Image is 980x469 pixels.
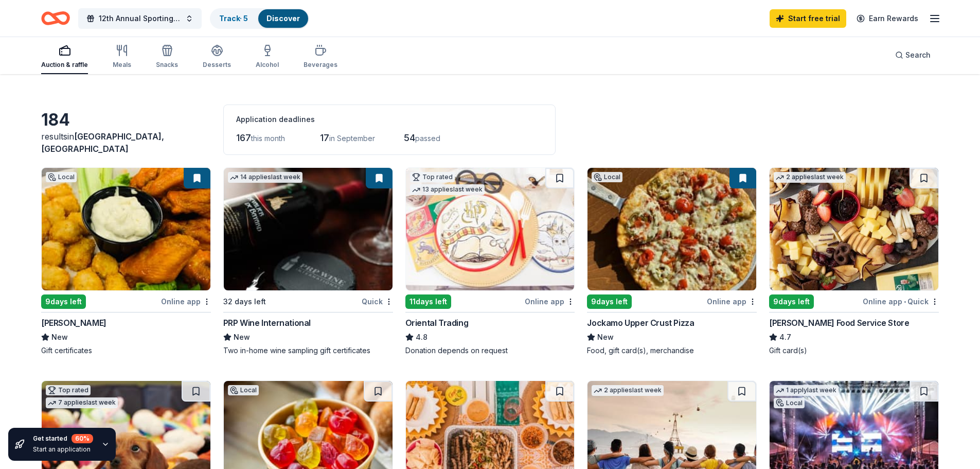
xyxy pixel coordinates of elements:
[406,168,575,290] img: Image for Oriental Trading
[410,184,485,195] div: 13 applies last week
[525,295,575,308] div: Online app
[223,317,311,329] div: PRP Wine International
[223,167,393,356] a: Image for PRP Wine International14 applieslast week32 days leftQuickPRP Wine InternationalNewTwo ...
[78,8,202,29] button: 12th Annual Sporting Clays
[41,294,86,309] div: 9 days left
[236,132,251,143] span: 167
[587,317,694,329] div: Jockamo Upper Crust Pizza
[587,345,757,356] div: Food, gift card(s), merchandise
[113,40,131,74] button: Meals
[72,434,93,443] div: 60 %
[597,331,614,343] span: New
[46,397,118,408] div: 7 applies last week
[161,295,211,308] div: Online app
[304,40,337,74] button: Beverages
[410,172,455,182] div: Top rated
[228,172,302,183] div: 14 applies last week
[219,14,248,23] a: Track· 5
[113,61,131,69] div: Meals
[329,134,375,143] span: in September
[769,167,939,356] a: Image for Gordon Food Service Store2 applieslast week9days leftOnline app•Quick[PERSON_NAME] Food...
[770,168,938,290] img: Image for Gordon Food Service Store
[156,40,178,74] button: Snacks
[707,295,757,308] div: Online app
[210,8,309,29] button: Track· 5Discover
[905,49,931,61] span: Search
[41,345,211,356] div: Gift certificates
[863,295,939,308] div: Online app Quick
[405,167,575,356] a: Image for Oriental TradingTop rated13 applieslast week11days leftOnline appOriental Trading4.8Don...
[774,385,839,396] div: 1 apply last week
[33,434,93,443] div: Get started
[42,168,210,290] img: Image for Muldoon's
[51,331,68,343] span: New
[228,385,259,395] div: Local
[256,61,279,69] div: Alcohol
[404,132,415,143] span: 54
[405,317,469,329] div: Oriental Trading
[251,134,285,143] span: this month
[415,134,440,143] span: passed
[587,167,757,356] a: Image for Jockamo Upper Crust PizzaLocal9days leftOnline appJockamo Upper Crust PizzaNewFood, gif...
[33,445,93,454] div: Start an application
[46,385,91,395] div: Top rated
[779,331,791,343] span: 4.7
[99,12,181,25] span: 12th Annual Sporting Clays
[362,295,393,308] div: Quick
[41,6,70,30] a: Home
[770,9,846,28] a: Start free trial
[203,61,231,69] div: Desserts
[769,317,909,329] div: [PERSON_NAME] Food Service Store
[587,294,632,309] div: 9 days left
[769,294,814,309] div: 9 days left
[223,296,266,308] div: 32 days left
[592,385,664,396] div: 2 applies last week
[236,113,543,126] div: Application deadlines
[587,168,756,290] img: Image for Jockamo Upper Crust Pizza
[41,110,211,130] div: 184
[592,172,622,182] div: Local
[416,331,427,343] span: 4.8
[304,61,337,69] div: Beverages
[41,131,164,154] span: [GEOGRAPHIC_DATA], [GEOGRAPHIC_DATA]
[234,331,250,343] span: New
[41,131,164,154] span: in
[320,132,329,143] span: 17
[887,45,939,65] button: Search
[850,9,924,28] a: Earn Rewards
[774,172,846,183] div: 2 applies last week
[46,172,77,182] div: Local
[41,317,106,329] div: [PERSON_NAME]
[41,40,88,74] button: Auction & raffle
[405,294,451,309] div: 11 days left
[266,14,300,23] a: Discover
[769,345,939,356] div: Gift card(s)
[904,298,906,306] span: •
[405,345,575,356] div: Donation depends on request
[203,40,231,74] button: Desserts
[156,61,178,69] div: Snacks
[224,168,393,290] img: Image for PRP Wine International
[256,40,279,74] button: Alcohol
[41,61,88,69] div: Auction & raffle
[223,345,393,356] div: Two in-home wine sampling gift certificates
[41,130,211,155] div: results
[774,398,805,408] div: Local
[41,167,211,356] a: Image for Muldoon'sLocal9days leftOnline app[PERSON_NAME]NewGift certificates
